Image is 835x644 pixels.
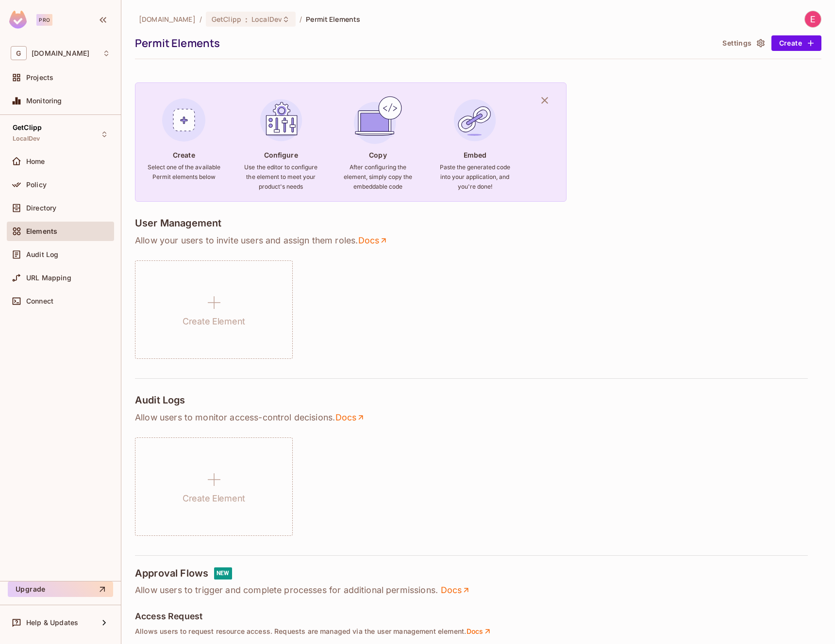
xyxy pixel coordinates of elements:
[26,204,56,212] span: Directory
[135,567,208,580] h4: Approval Flows
[173,150,195,160] h4: Create
[255,94,307,146] img: Configure Element
[26,227,57,235] span: Elements
[466,627,492,636] a: Docs
[26,251,58,258] span: Audit Log
[300,15,302,24] li: /
[26,97,62,105] span: Monitoring
[200,15,202,24] li: /
[26,274,71,282] span: URL Mapping
[11,46,27,60] span: G
[135,36,714,50] div: Permit Elements
[805,11,821,27] img: Eder Chamale
[251,15,282,24] span: LocalDev
[26,181,47,189] span: Policy
[212,15,241,24] span: GetClipp
[135,584,821,596] p: Allow users to trigger and complete processes for additional permissions.
[351,94,404,146] img: Copy Element
[718,35,767,51] button: Settings
[158,94,210,146] img: Create Element
[32,49,89,57] span: Workspace: getclipp.com
[214,567,232,580] div: NEW
[438,162,512,192] h6: Paste the generated code into your application, and you're done!
[26,74,53,81] span: Projects
[440,584,471,596] a: Docs
[464,150,487,160] h4: Embed
[335,412,366,423] a: Docs
[26,619,78,627] span: Help & Updates
[26,158,45,165] span: Home
[147,162,221,182] h6: Select one of the available Permit elements below
[771,35,821,51] button: Create
[135,217,221,229] h4: User Management
[135,412,821,423] p: Allow users to monitor access-control decisions .
[245,16,248,23] span: :
[13,135,40,143] span: LocalDev
[183,314,245,329] h1: Create Element
[139,15,196,24] span: the active workspace
[369,150,386,160] h4: Copy
[358,235,388,246] a: Docs
[449,94,501,146] img: Embed Element
[13,124,42,131] span: GetClipp
[26,297,53,305] span: Connect
[135,627,821,636] p: Allows users to request resource access. Requests are managed via the user management element .
[306,15,360,24] span: Permit Elements
[8,581,113,597] button: Upgrade
[135,394,185,406] h4: Audit Logs
[135,612,202,621] h5: Access Request
[36,14,52,26] div: Pro
[244,162,318,192] h6: Use the editor to configure the element to meet your product's needs
[183,491,245,506] h1: Create Element
[135,235,821,246] p: Allow your users to invite users and assign them roles .
[9,11,27,29] img: SReyMgAAAABJRU5ErkJggg==
[341,162,415,192] h6: After configuring the element, simply copy the embeddable code
[264,150,298,160] h4: Configure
